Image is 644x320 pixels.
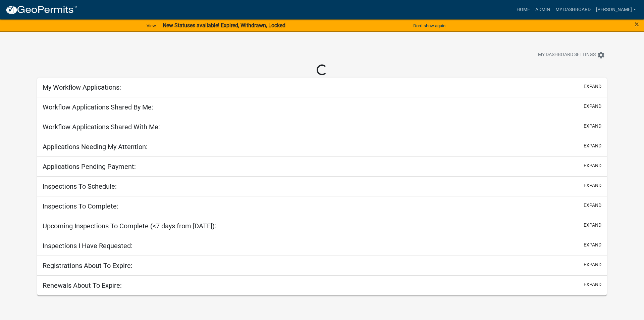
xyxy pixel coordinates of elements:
[144,20,159,31] a: View
[597,51,605,59] i: settings
[584,241,601,248] button: expand
[584,162,601,169] button: expand
[43,281,122,289] h5: Renewals About To Expire:
[635,19,639,29] span: ×
[514,3,533,16] a: Home
[163,22,285,29] strong: New Statuses available! Expired, Withdrawn, Locked
[43,83,121,91] h5: My Workflow Applications:
[584,222,601,229] button: expand
[43,123,160,131] h5: Workflow Applications Shared With Me:
[584,281,601,288] button: expand
[584,83,601,90] button: expand
[538,51,596,59] span: My Dashboard Settings
[584,103,601,110] button: expand
[584,142,601,149] button: expand
[533,48,610,61] button: My Dashboard Settingssettings
[43,182,117,190] h5: Inspections To Schedule:
[43,262,132,270] h5: Registrations About To Expire:
[43,222,216,230] h5: Upcoming Inspections To Complete (<7 days from [DATE]):
[584,182,601,189] button: expand
[43,202,118,210] h5: Inspections To Complete:
[43,242,132,250] h5: Inspections I Have Requested:
[411,20,448,31] button: Don't show again
[553,3,593,16] a: My Dashboard
[584,202,601,209] button: expand
[533,3,553,16] a: Admin
[584,261,601,268] button: expand
[593,3,639,16] a: [PERSON_NAME]
[43,143,148,151] h5: Applications Needing My Attention:
[635,20,639,28] button: Close
[43,163,136,171] h5: Applications Pending Payment:
[584,123,601,130] button: expand
[43,103,153,111] h5: Workflow Applications Shared By Me:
